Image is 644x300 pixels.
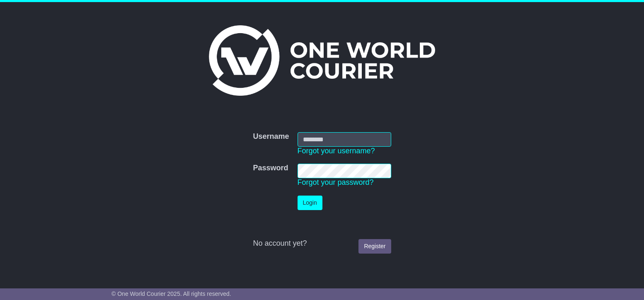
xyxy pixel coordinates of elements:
[253,132,289,141] label: Username
[358,239,391,254] a: Register
[298,196,322,210] button: Login
[253,239,391,248] div: No account yet?
[298,178,374,186] a: Forgot your password?
[253,164,288,173] label: Password
[111,290,231,297] span: © One World Courier 2025. All rights reserved.
[209,25,435,96] img: One World
[298,147,375,155] a: Forgot your username?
